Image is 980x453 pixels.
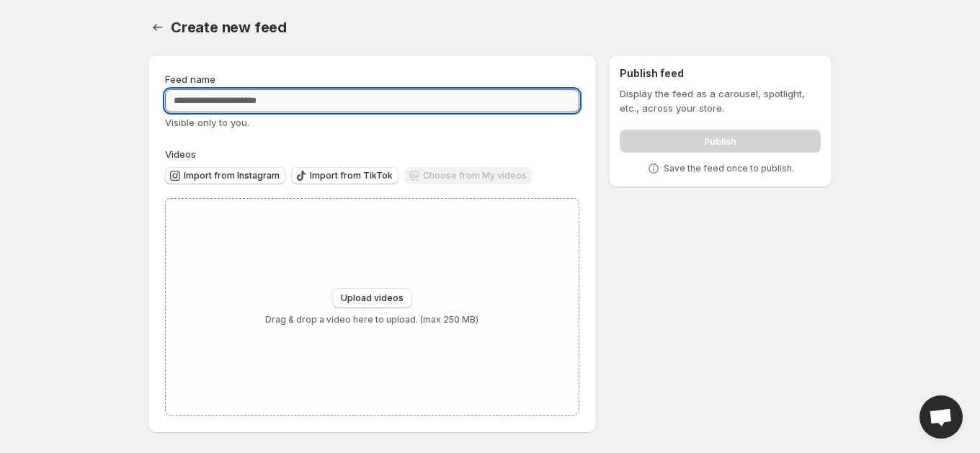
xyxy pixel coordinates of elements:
span: Import from TikTok [310,170,393,181]
span: Create new feed [171,19,287,36]
p: Save the feed once to publish. [664,163,794,174]
h2: Publish feed [620,66,821,81]
p: Drag & drop a video here to upload. (max 250 MB) [265,314,478,326]
button: Settings [148,17,168,37]
span: Feed name [165,73,215,85]
button: Import from Instagram [165,167,285,184]
a: Open chat [919,395,963,439]
p: Display the feed as a carousel, spotlight, etc., across your store. [620,86,821,115]
button: Import from TikTok [291,167,398,184]
span: Upload videos [341,292,404,304]
span: Import from Instagram [184,170,280,181]
button: Upload videos [332,288,412,308]
span: Visible only to you. [165,117,249,128]
span: Videos [165,148,196,160]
